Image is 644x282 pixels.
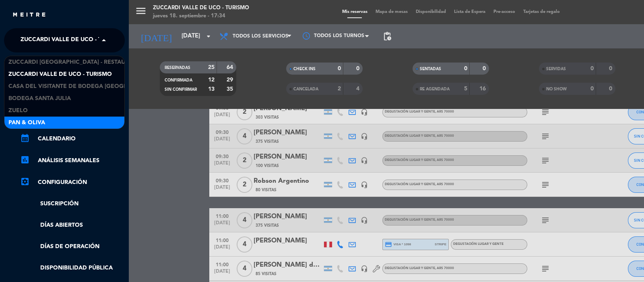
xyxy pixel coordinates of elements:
span: Pan & Oliva [8,118,45,127]
a: Disponibilidad pública [20,263,125,273]
a: assessmentANÁLISIS SEMANALES [20,156,125,165]
i: calendar_month [20,133,30,143]
a: Días de Operación [20,242,125,251]
img: MEITRE [12,12,46,18]
span: Zuccardi Valle de Uco - Turismo [8,70,112,79]
span: Zuelo [8,106,28,115]
a: Suscripción [20,199,125,209]
span: Zuccardi Valle de Uco - Turismo [21,32,124,49]
a: calendar_monthCalendario [20,134,125,144]
i: settings_applications [20,177,30,186]
a: Configuración [20,178,125,187]
span: Zuccardi [GEOGRAPHIC_DATA] - Restaurant [GEOGRAPHIC_DATA] [8,58,202,67]
span: Casa del Visitante de Bodega [GEOGRAPHIC_DATA] [8,82,164,91]
a: Días abiertos [20,221,125,230]
span: Bodega Santa Julia [8,94,71,103]
i: assessment [20,155,30,165]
